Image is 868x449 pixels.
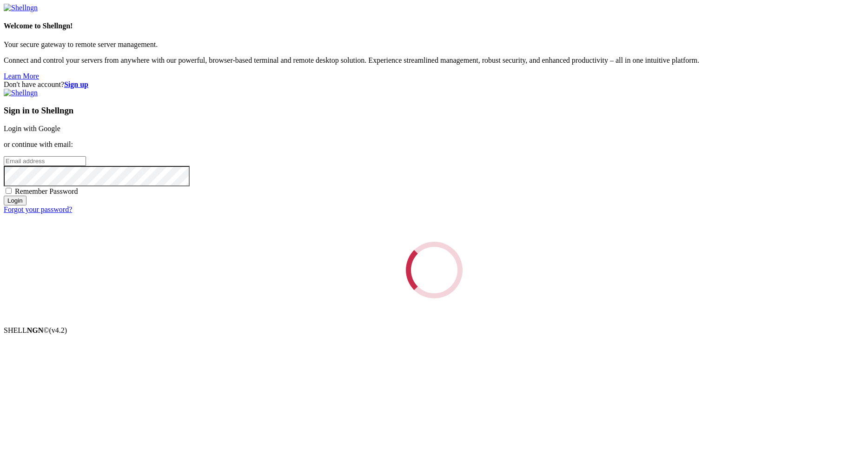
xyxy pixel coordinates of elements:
span: SHELL © [4,326,67,334]
a: Sign up [64,80,88,88]
a: Login with Google [4,125,60,132]
input: Remember Password [6,188,12,194]
input: Login [4,196,27,205]
a: Forgot your password? [4,205,72,213]
a: Learn More [4,72,39,80]
h3: Sign in to Shellngn [4,106,864,116]
p: Your secure gateway to remote server management. [4,40,864,49]
span: Remember Password [15,187,78,195]
div: Loading... [399,235,469,305]
div: Don't have account? [4,80,864,89]
p: Connect and control your servers from anywhere with our powerful, browser-based terminal and remo... [4,56,864,65]
h4: Welcome to Shellngn! [4,22,864,30]
p: or continue with email: [4,140,864,149]
span: 4.2.0 [49,326,67,334]
input: Email address [4,156,86,166]
img: Shellngn [4,89,38,97]
b: NGN [27,326,44,334]
img: Shellngn [4,4,38,12]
